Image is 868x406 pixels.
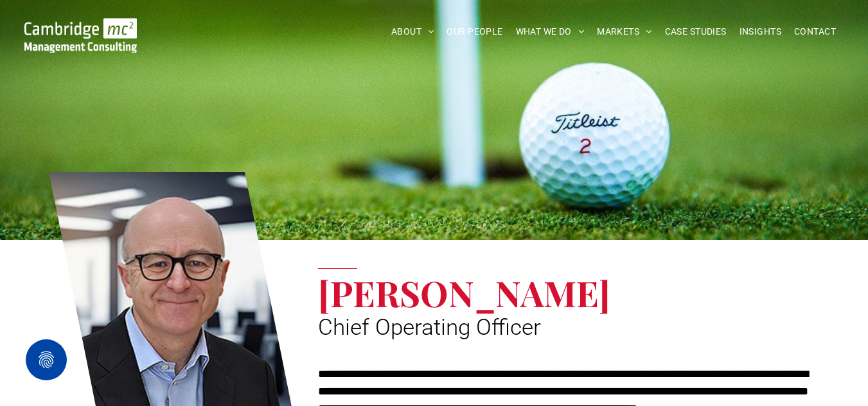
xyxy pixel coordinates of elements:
img: Go to Homepage [24,18,137,53]
a: MARKETS [590,22,658,42]
a: CONTACT [788,22,842,42]
span: [PERSON_NAME] [318,269,610,316]
a: CASE STUDIES [659,22,733,42]
a: INSIGHTS [733,22,788,42]
a: ABOUT [385,22,441,42]
a: OUR PEOPLE [440,22,509,42]
span: Chief Operating Officer [318,314,541,341]
a: Your Business Transformed | Cambridge Management Consulting [24,20,137,33]
a: WHAT WE DO [509,22,591,42]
